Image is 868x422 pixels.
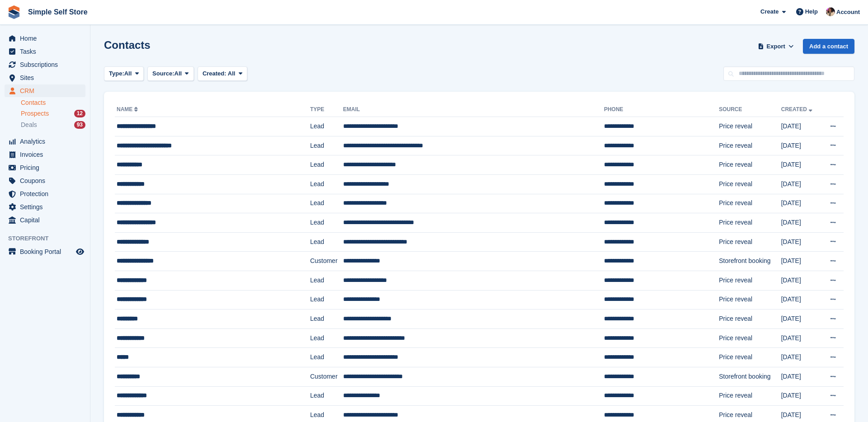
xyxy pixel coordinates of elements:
[310,328,343,348] td: Lead
[719,213,781,233] td: Price reveal
[109,69,124,78] span: Type:
[21,109,49,118] span: Prospects
[781,194,821,213] td: [DATE]
[781,309,821,329] td: [DATE]
[310,252,343,271] td: Customer
[5,148,85,161] a: menu
[124,69,132,78] span: All
[21,120,85,130] a: Deals 93
[719,386,781,406] td: Price reveal
[310,213,343,233] td: Lead
[781,136,821,155] td: [DATE]
[719,232,781,252] td: Price reveal
[175,69,182,78] span: All
[805,7,818,16] span: Help
[198,66,247,81] button: Created: All
[310,117,343,136] td: Lead
[5,32,85,45] a: menu
[719,309,781,329] td: Price reveal
[74,121,85,129] div: 93
[20,71,74,84] span: Sites
[719,290,781,309] td: Price reveal
[719,271,781,290] td: Price reveal
[719,252,781,271] td: Storefront booking
[20,148,74,161] span: Invoices
[203,70,226,77] span: Created:
[781,290,821,309] td: [DATE]
[5,188,85,200] a: menu
[781,367,821,386] td: [DATE]
[310,348,343,367] td: Lead
[781,232,821,252] td: [DATE]
[719,155,781,175] td: Price reveal
[228,70,236,77] span: All
[5,135,85,148] a: menu
[5,245,85,258] a: menu
[7,5,21,19] img: stora-icon-8386f47178a22dfd0bd8f6a31ec36ba5ce8667c1dd55bd0f319d3a0aa187defe.svg
[310,155,343,175] td: Lead
[760,7,778,16] span: Create
[719,194,781,213] td: Price reveal
[310,103,343,117] th: Type
[104,39,151,51] h1: Contacts
[21,121,37,129] span: Deals
[310,232,343,252] td: Lead
[20,161,74,174] span: Pricing
[75,246,85,257] a: Preview store
[5,201,85,213] a: menu
[781,213,821,233] td: [DATE]
[719,348,781,367] td: Price reveal
[5,58,85,71] a: menu
[20,201,74,213] span: Settings
[719,367,781,386] td: Storefront booking
[5,161,85,174] a: menu
[310,386,343,406] td: Lead
[5,71,85,84] a: menu
[5,214,85,226] a: menu
[719,117,781,136] td: Price reveal
[781,386,821,406] td: [DATE]
[781,174,821,194] td: [DATE]
[310,194,343,213] td: Lead
[719,136,781,155] td: Price reveal
[20,174,74,187] span: Coupons
[8,234,90,243] span: Storefront
[104,66,144,81] button: Type: All
[310,174,343,194] td: Lead
[719,328,781,348] td: Price reveal
[5,45,85,58] a: menu
[781,106,814,113] a: Created
[803,39,854,54] a: Add a contact
[343,103,604,117] th: Email
[24,5,91,19] a: Simple Self Store
[836,8,860,17] span: Account
[20,214,74,226] span: Capital
[5,174,85,187] a: menu
[74,110,85,117] div: 12
[781,348,821,367] td: [DATE]
[20,58,74,71] span: Subscriptions
[117,106,140,113] a: Name
[20,45,74,58] span: Tasks
[719,103,781,117] th: Source
[310,271,343,290] td: Lead
[20,135,74,148] span: Analytics
[756,39,796,54] button: Export
[21,109,85,118] a: Prospects 12
[310,290,343,309] td: Lead
[781,271,821,290] td: [DATE]
[20,32,74,45] span: Home
[21,98,85,107] a: Contacts
[767,42,785,51] span: Export
[20,84,74,97] span: CRM
[310,309,343,329] td: Lead
[781,155,821,175] td: [DATE]
[20,188,74,200] span: Protection
[719,174,781,194] td: Price reveal
[5,84,85,97] a: menu
[20,245,74,258] span: Booking Portal
[604,103,719,117] th: Phone
[310,136,343,155] td: Lead
[781,252,821,271] td: [DATE]
[781,117,821,136] td: [DATE]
